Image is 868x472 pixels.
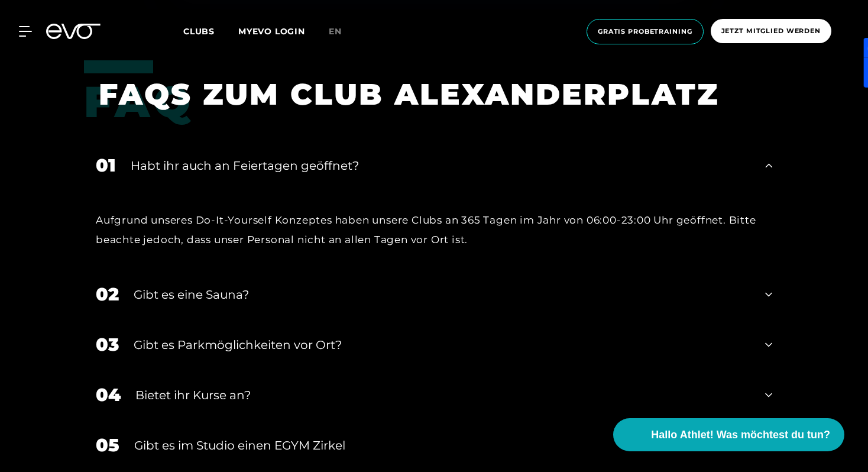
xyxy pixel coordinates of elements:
[613,418,844,451] button: Hallo Athlet! Was möchtest du tun?
[651,427,830,443] span: Hallo Athlet! Was möchtest du tun?
[131,157,750,174] div: Habt ihr auch an Feiertagen geöffnet?
[707,19,835,44] a: Jetzt Mitglied werden
[96,331,119,358] div: 03
[183,25,238,37] a: Clubs
[96,382,121,408] div: 04
[96,281,119,308] div: 02
[135,386,750,404] div: Bietet ihr Kurse an?
[721,26,821,36] span: Jetzt Mitglied werden
[99,75,754,114] h1: FAQS ZUM CLUB ALEXANDERPLATZ
[583,19,707,44] a: Gratis Probetraining
[96,152,116,179] div: 01
[183,26,215,37] span: Clubs
[134,286,750,303] div: Gibt es eine Sauna?
[134,437,750,454] div: Gibt es im Studio einen EGYM Zirkel
[96,211,772,249] div: Aufgrund unseres Do-It-Yourself Konzeptes haben unsere Clubs an 365 Tagen im Jahr von 06:00-23:00...
[598,27,692,37] span: Gratis Probetraining
[238,26,305,37] a: MYEVO LOGIN
[96,432,119,458] div: 05
[329,26,342,37] span: en
[134,336,750,354] div: Gibt es Parkmöglichkeiten vor Ort?
[329,25,356,38] a: en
